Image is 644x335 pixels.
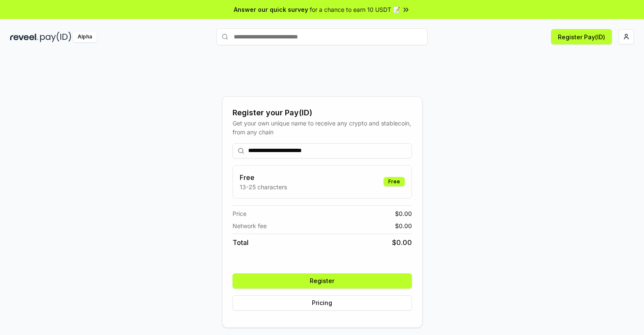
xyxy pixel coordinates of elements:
[233,119,412,136] div: Get your own unique name to receive any crypto and stablecoin, from any chain
[10,32,38,42] img: reveel_dark
[233,295,412,310] button: Pricing
[395,209,412,218] span: $ 0.00
[240,172,287,182] h3: Free
[233,209,246,218] span: Price
[384,177,405,186] div: Free
[73,32,97,42] div: Alpha
[240,182,287,191] p: 13-25 characters
[233,273,412,289] button: Register
[551,29,612,44] button: Register Pay(ID)
[233,221,267,230] span: Network fee
[40,32,71,42] img: pay_id
[233,107,412,119] div: Register your Pay(ID)
[310,5,400,14] span: for a chance to earn 10 USDT 📝
[234,5,308,14] span: Answer our quick survey
[395,221,412,230] span: $ 0.00
[392,237,412,248] span: $ 0.00
[233,237,249,248] span: Total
